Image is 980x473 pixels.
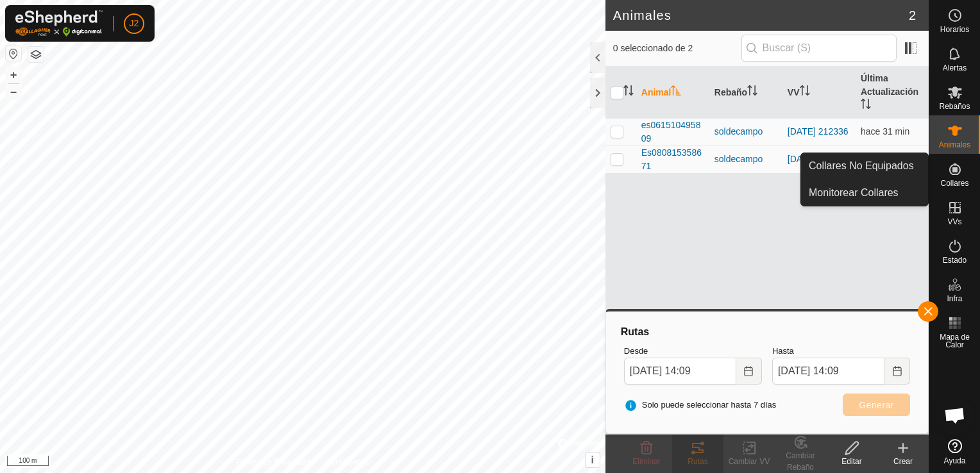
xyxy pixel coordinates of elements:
span: es061510495809 [641,119,704,145]
p-sorticon: Activar para ordenar [861,101,871,111]
a: [DATE] 212336 [788,126,849,137]
span: Animales [939,141,970,149]
button: Capas del Mapa [28,47,44,62]
span: Collares [940,179,968,187]
div: Cambiar VV [723,456,775,467]
button: Choose Date [884,358,910,385]
span: Eliminar [632,457,660,466]
th: Animal [636,67,709,119]
span: VVs [947,218,961,226]
span: Alertas [943,64,967,72]
span: 0 seleccionado de 2 [613,42,741,55]
span: Es080815358671 [641,146,704,173]
span: Estado [943,256,967,264]
span: J2 [130,17,139,30]
a: Ayuda [929,434,980,470]
span: Collares No Equipados [809,158,914,174]
img: Logo Gallagher [15,10,103,37]
button: Generar [843,394,910,416]
div: Rutas [672,456,723,467]
button: Choose Date [736,358,762,385]
div: Chat abierto [936,396,974,435]
th: VV [782,67,856,119]
div: Cambiar Rebaño [775,450,826,473]
span: Ayuda [944,457,966,465]
span: Rebaños [939,103,970,110]
button: Restablecer Mapa [6,46,21,62]
a: Contáctenos [326,456,369,468]
p-sorticon: Activar para ordenar [671,87,681,97]
a: Monitorear Collares [801,180,928,206]
p-sorticon: Activar para ordenar [623,87,634,97]
th: Rebaño [709,67,782,119]
th: Última Actualización [856,67,929,119]
a: Política de Privacidad [236,456,310,468]
span: 2 [909,6,916,25]
button: + [6,67,21,83]
span: 13 oct 2025, 13:37 [861,126,909,137]
span: Mapa de Calor [933,333,977,349]
p-sorticon: Activar para ordenar [747,87,757,97]
div: Editar [826,456,877,467]
div: Rutas [619,324,915,340]
p-sorticon: Activar para ordenar [800,87,810,97]
input: Buscar (S) [741,35,897,62]
button: – [6,84,21,99]
a: Collares No Equipados [801,153,928,179]
a: [DATE] 212336 [788,154,849,164]
label: Desde [624,345,762,358]
span: Horarios [940,26,969,33]
span: Solo puede seleccionar hasta 7 días [624,399,777,411]
div: soldecampo [714,125,777,138]
span: Generar [859,400,894,410]
span: Monitorear Collares [809,185,899,201]
h2: Animales [613,8,909,23]
span: i [591,454,594,465]
div: Crear [877,456,929,467]
div: soldecampo [714,153,777,166]
span: Infra [947,295,962,303]
label: Hasta [772,345,910,358]
button: i [586,453,600,467]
